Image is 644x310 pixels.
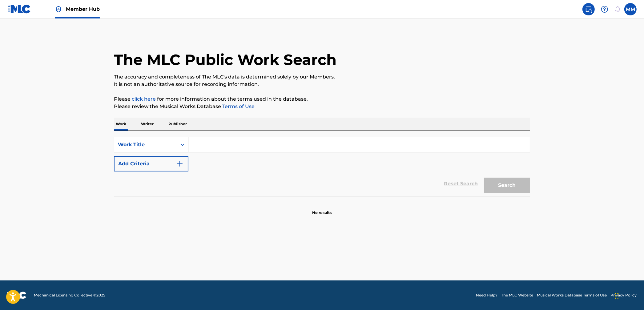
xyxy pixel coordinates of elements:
[598,3,611,15] div: Help
[624,3,637,15] div: User Menu
[582,3,595,15] a: Public Search
[132,96,156,102] a: click here
[614,6,621,12] div: Notifications
[114,118,128,131] p: Work
[114,103,530,110] p: Please review the Musical Works Database
[537,292,607,298] a: Musical Works Database Terms of Use
[615,287,619,305] div: Drag
[114,156,188,171] button: Add Criteria
[114,137,530,196] form: Search Form
[585,6,592,13] img: search
[167,118,189,131] p: Publisher
[66,6,100,13] span: Member Hub
[114,95,530,103] p: Please for more information about the terms used in the database.
[7,292,26,299] img: logo
[114,73,530,81] p: The accuracy and completeness of The MLC's data is determined solely by our Members.
[312,203,332,215] p: No results
[176,160,183,167] img: 9d2ae6d4665cec9f34b9.svg
[114,81,530,88] p: It is not an authoritative source for recording information.
[7,5,31,14] img: MLC Logo
[221,103,255,109] a: Terms of Use
[501,292,533,298] a: The MLC Website
[118,141,173,148] div: Work Title
[601,6,608,13] img: help
[613,280,644,310] iframe: Chat Widget
[476,292,497,298] a: Need Help?
[114,50,336,69] h1: The MLC Public Work Search
[610,292,637,298] a: Privacy Policy
[34,292,105,298] span: Mechanical Licensing Collective © 2025
[55,6,62,13] img: Top Rightsholder
[139,118,155,131] p: Writer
